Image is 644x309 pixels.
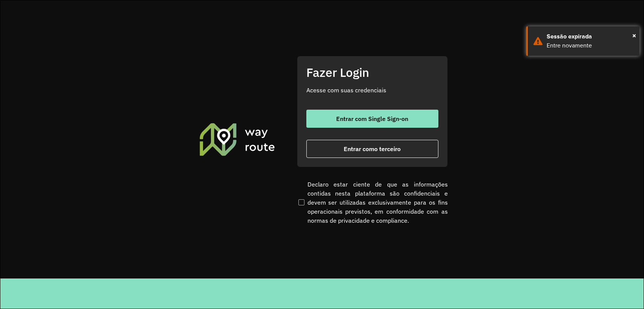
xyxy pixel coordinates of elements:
span: Entrar com Single Sign-on [336,116,408,122]
span: Entrar como terceiro [344,146,401,152]
span: × [632,30,636,41]
div: Sessão expirada [547,32,634,41]
img: Roteirizador AmbevTech [198,122,276,157]
button: button [306,110,438,128]
button: button [306,140,438,158]
div: Entre novamente [547,41,634,50]
h2: Fazer Login [306,65,438,80]
p: Acesse com suas credenciais [306,86,438,95]
label: Declaro estar ciente de que as informações contidas nesta plataforma são confidenciais e devem se... [297,180,448,225]
button: Close [632,30,636,41]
